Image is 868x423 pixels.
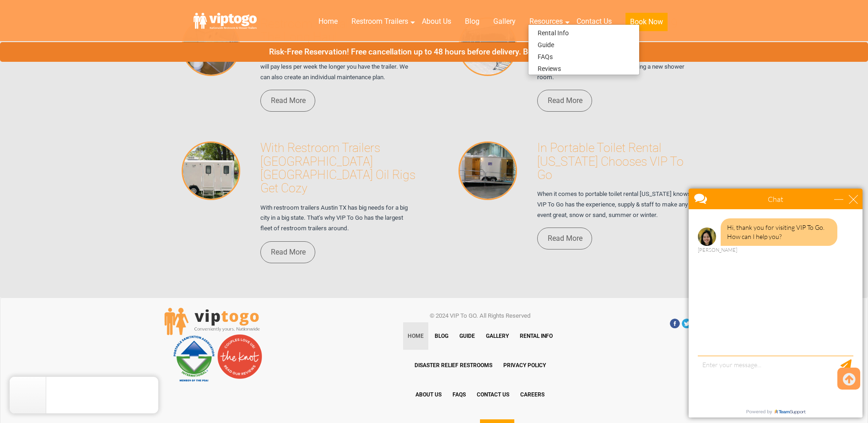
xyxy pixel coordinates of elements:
a: Rental Info [515,322,557,350]
img: Couples love us! See our reviews on The Knot. [217,334,263,380]
img: In Portable Toilet Rental Maine Chooses VIP To Go [458,141,517,200]
p: With restroom trailers Austin TX has big needs for a big city in a big state. That’s why VIP To G... [260,203,416,234]
a: Guide [455,322,480,350]
a: Restroom Trailers [345,11,415,32]
a: FAQs [528,51,562,63]
p: When it comes to portable toilet rental [US_STATE] knows VIP To Go has the experience, supply & s... [537,189,693,220]
a: About Us [411,381,446,408]
h3: With Restroom Trailers [GEOGRAPHIC_DATA] [GEOGRAPHIC_DATA] Oil Rigs Get Cozy [260,141,416,195]
a: Read More [537,228,592,249]
a: Blog [430,322,453,350]
a: Contact Us [472,381,514,408]
p: When it comes to a long-term restroom rental trailer you will pay less per week the longer you ha... [260,51,416,82]
a: Blog [458,11,486,32]
a: Gallery [486,11,523,32]
h3: In Portable Toilet Rental [US_STATE] Chooses VIP To Go [537,141,693,182]
a: FAQs [448,381,470,408]
button: Book Now [625,13,668,31]
p: © 2024 VIP To GO. All Rights Reserved [342,310,619,322]
a: Twitter [682,319,692,329]
img: PSAI Member Logo [171,334,217,382]
iframe: Live Chat Box [683,183,868,423]
img: With Restroom Trailers Austin TX Oil Rigs Get Cozy [182,141,240,200]
a: About Us [415,11,458,32]
a: Read More [260,90,315,112]
a: Home [403,322,428,350]
a: Read More [260,241,315,263]
a: Guide [528,39,563,51]
a: Gallery [481,322,513,350]
a: Disaster Relief Restrooms [410,352,497,379]
a: Facebook [670,319,680,329]
a: Rental Info [528,27,578,39]
a: Home [312,11,345,32]
a: Privacy Policy [499,352,550,379]
a: Contact Us [570,11,619,32]
a: Reviews [528,63,570,75]
a: Book Now [619,11,674,37]
a: Resources [523,11,570,32]
a: Read More [537,90,592,112]
img: viptogo LogoVIPTOGO [164,308,260,335]
a: Careers [516,381,549,408]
